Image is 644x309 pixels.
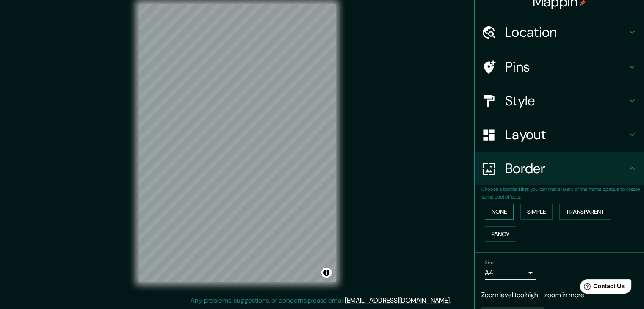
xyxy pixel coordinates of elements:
[139,4,336,282] canvas: Map
[569,276,635,300] iframe: Help widget launcher
[485,204,514,220] button: None
[485,266,536,280] div: A4
[191,295,451,306] p: Any problems, suggestions, or concerns please email .
[505,58,627,75] h4: Pins
[505,24,627,41] h4: Location
[475,84,644,118] div: Style
[345,296,450,305] a: [EMAIL_ADDRESS][DOMAIN_NAME]
[505,92,627,109] h4: Style
[321,268,332,278] button: Toggle attribution
[520,204,553,220] button: Simple
[505,126,627,143] h4: Layout
[475,152,644,185] div: Border
[485,259,494,266] label: Size
[451,295,452,306] div: .
[452,295,454,306] div: .
[475,15,644,49] div: Location
[481,185,644,201] p: Choose a border. : you can make layers of the frame opaque to create some cool effects.
[475,118,644,152] div: Layout
[519,186,528,193] b: Hint
[475,50,644,84] div: Pins
[559,204,611,220] button: Transparent
[481,290,637,300] p: Zoom level too high - zoom in more
[485,226,516,242] button: Fancy
[505,160,627,177] h4: Border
